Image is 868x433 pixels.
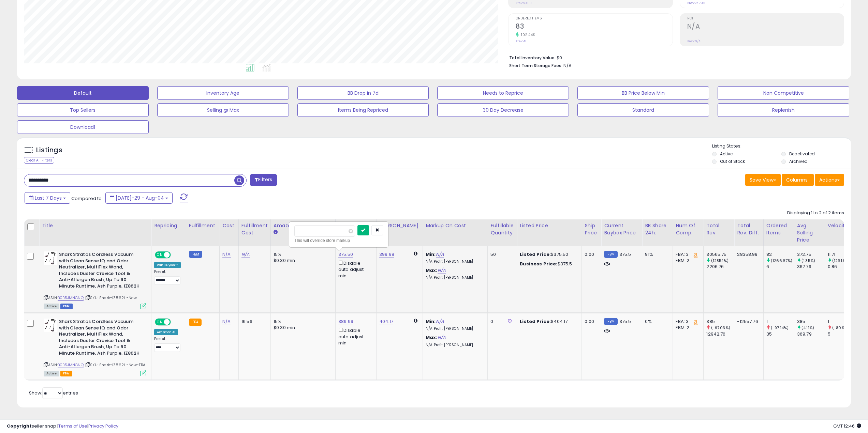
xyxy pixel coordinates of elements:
span: Columns [786,176,808,183]
span: Ordered Items [516,17,672,20]
button: Download1 [17,120,149,134]
div: 385 [706,319,734,325]
div: Fulfillment [189,222,217,229]
small: (-97.03%) [711,325,730,330]
img: 41mEu3VouvL._SL40_.jpg [44,251,57,265]
button: Inventory Age [157,86,289,100]
b: Listed Price: [520,251,551,258]
b: Short Term Storage Fees: [509,63,562,68]
div: $0.30 min [274,258,330,264]
h2: N/A [687,22,844,32]
a: N/A [436,318,444,325]
a: N/A [241,251,250,258]
label: Out of Stock [720,158,745,164]
div: ASIN: [44,251,146,308]
div: Amazon AI [154,329,178,335]
div: 0.00 [585,319,596,325]
p: N/A Profit [PERSON_NAME] [426,275,482,280]
button: [DATE]-29 - Aug-04 [105,192,173,204]
b: Shark Stratos Cordless Vacuum with Clean Sense IQ and Odor Neutralizer, MultiFlex Wand, Includes ... [59,319,142,358]
img: 41mEu3VouvL._SL40_.jpg [44,319,57,332]
div: 2206.76 [706,264,734,270]
span: All listings currently available for purchase on Amazon [44,371,59,376]
small: (4.11%) [801,325,814,330]
button: Actions [815,174,844,186]
li: $0 [509,53,839,61]
small: Prev: $0.00 [516,1,532,5]
div: Markup on Cost [426,222,485,229]
p: N/A Profit [PERSON_NAME] [426,259,482,264]
button: Selling @ Max [157,103,289,117]
div: This will override store markup [294,237,383,244]
small: FBA [189,319,202,326]
a: N/A [222,251,231,258]
button: Save View [745,174,781,186]
strong: Copyright [7,423,32,429]
div: FBA: 3 [676,251,698,258]
div: FBM: 2 [676,325,698,331]
button: Default [17,86,149,100]
div: 0% [645,319,667,325]
a: Privacy Policy [88,423,118,429]
div: 0.86 [828,264,855,270]
span: | SKU: Shark-IZ862H-New [85,295,137,300]
div: FBM: 2 [676,258,698,264]
div: 12942.76 [706,331,734,337]
p: Listing States: [712,143,851,150]
button: Last 7 Days [25,192,70,204]
small: (1261.63%) [832,258,853,263]
span: ON [156,319,164,325]
b: Max: [426,334,438,341]
small: 102.44% [519,32,535,37]
button: Replenish [718,103,849,117]
th: The percentage added to the cost of goods (COGS) that forms the calculator for Min & Max prices. [423,219,488,246]
span: 375.5 [619,251,631,258]
button: Non Competitive [718,86,849,100]
a: Terms of Use [58,423,87,429]
span: N/A [563,62,572,69]
b: Total Inventory Value: [509,55,556,61]
b: Shark Stratos Cordless Vacuum with Clean Sense IQ and Odor Neutralizer, MultiFlex Wand, Includes ... [59,251,142,291]
div: $404.17 [520,319,576,325]
div: Velocity [828,222,853,229]
h2: 83 [516,22,672,32]
small: FBM [604,318,617,325]
small: FBM [604,251,617,258]
b: Business Price: [520,261,557,267]
span: ON [156,252,164,258]
span: Show: entries [29,390,78,396]
div: 28358.99 [737,251,758,258]
div: Clear All Filters [24,157,54,164]
a: B0B5JMNGNQ [58,295,84,301]
div: Total Rev. Diff. [737,222,760,236]
div: FBA: 3 [676,319,698,325]
a: 389.99 [338,318,353,325]
div: -12557.76 [737,319,758,325]
a: B0B5JMNGNQ [58,362,84,368]
small: Prev: 22.79% [687,1,705,5]
span: Compared to: [71,195,103,202]
div: 91% [645,251,667,258]
div: Fulfillable Quantity [490,222,514,236]
span: FBA [60,371,72,376]
div: 1 [766,319,794,325]
div: [PERSON_NAME] [379,222,420,229]
button: Standard [577,103,709,117]
div: $375.5 [520,261,576,267]
small: Prev: 41 [516,39,526,43]
div: 1 [828,319,855,325]
div: 11.71 [828,251,855,258]
h5: Listings [36,145,62,155]
div: ASIN: [44,319,146,375]
span: Last 7 Days [35,195,62,201]
div: Amazon Fees [274,222,333,229]
div: Avg Selling Price [797,222,822,244]
p: N/A Profit [PERSON_NAME] [426,326,482,331]
a: N/A [436,251,444,258]
span: [DATE]-29 - Aug-04 [116,195,164,201]
label: Archived [789,158,808,164]
b: Min: [426,318,436,325]
div: $375.50 [520,251,576,258]
div: 372.75 [797,251,825,258]
div: 30565.75 [706,251,734,258]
